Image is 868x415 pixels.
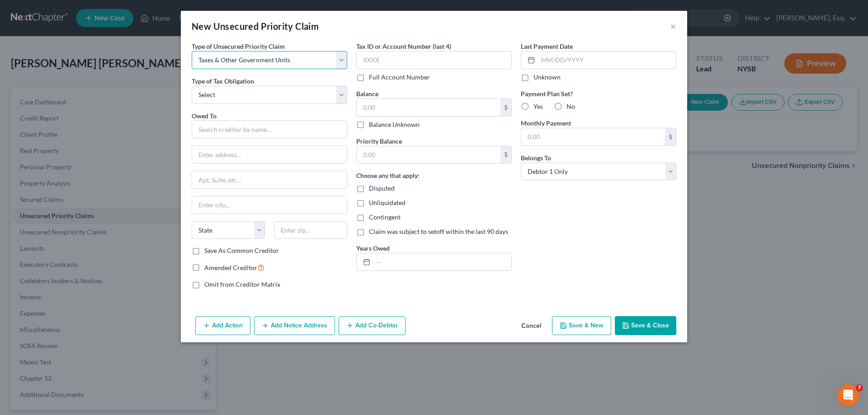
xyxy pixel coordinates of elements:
[204,246,279,255] label: Save As Common Creditor
[192,112,217,120] span: Owed To
[514,317,548,335] button: Cancel
[369,213,401,221] span: Contingent
[500,146,511,163] div: $
[521,154,551,162] span: Belongs To
[369,184,395,192] span: Disputed
[533,103,543,110] span: Yes
[500,99,511,116] div: $
[566,103,575,110] span: No
[204,280,280,288] span: Omit from Creditor Matrix
[356,42,451,51] label: Tax ID or Account Number (last 4)
[615,316,676,335] button: Save & Close
[195,316,250,335] button: Add Action
[837,384,859,406] iframe: Intercom live chat
[856,384,863,392] span: 7
[204,264,257,271] span: Amended Creditor
[192,20,319,33] div: New Unsecured Priority Claim
[356,51,512,69] input: XXXX
[356,171,420,180] label: Choose any that apply:
[552,316,611,335] button: Save & New
[373,253,511,270] input: --
[521,42,573,51] label: Last Payment Date
[356,243,390,253] label: Years Owed
[665,128,676,145] div: $
[274,221,347,239] input: Enter zip...
[369,120,420,129] label: Balance Unknown
[369,228,508,235] span: Claim was subject to setoff within the last 90 days
[339,316,406,335] button: Add Co-Debtor
[254,316,335,335] button: Add Notice Address
[192,77,254,85] span: Type of Tax Obligation
[369,73,430,82] label: Full Account Number
[521,89,676,98] label: Payment Plan Set?
[192,196,347,214] input: Enter city...
[356,136,402,146] label: Priority Balance
[192,146,347,163] input: Enter address...
[192,42,285,50] span: Type of Unsecured Priority Claim
[357,99,500,116] input: 0.00
[357,146,500,163] input: 0.00
[521,128,665,145] input: 0.00
[670,21,676,32] button: ×
[192,171,347,188] input: Apt, Suite, etc...
[538,51,676,69] input: MM/DD/YYYY
[356,89,378,98] label: Balance
[521,118,571,128] label: Monthly Payment
[192,121,347,139] input: Search creditor by name...
[369,199,406,206] span: Unliquidated
[533,73,561,82] label: Unknown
